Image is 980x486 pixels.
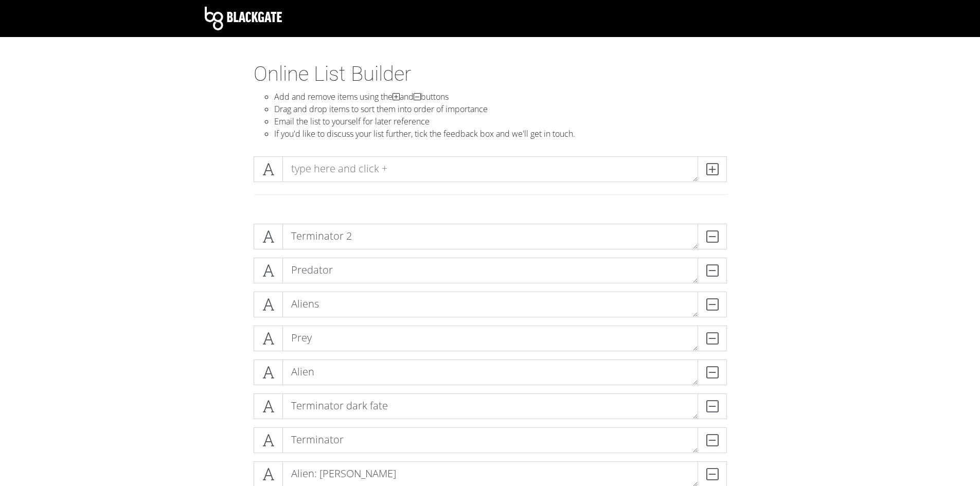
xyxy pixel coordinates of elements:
li: Add and remove items using the and buttons [274,91,727,103]
li: If you'd like to discuss your list further, tick the feedback box and we'll get in touch. [274,128,727,140]
li: Drag and drop items to sort them into order of importance [274,103,727,115]
li: Email the list to yourself for later reference [274,115,727,128]
h1: Online List Builder [254,62,727,86]
img: Blackgate [205,7,282,30]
